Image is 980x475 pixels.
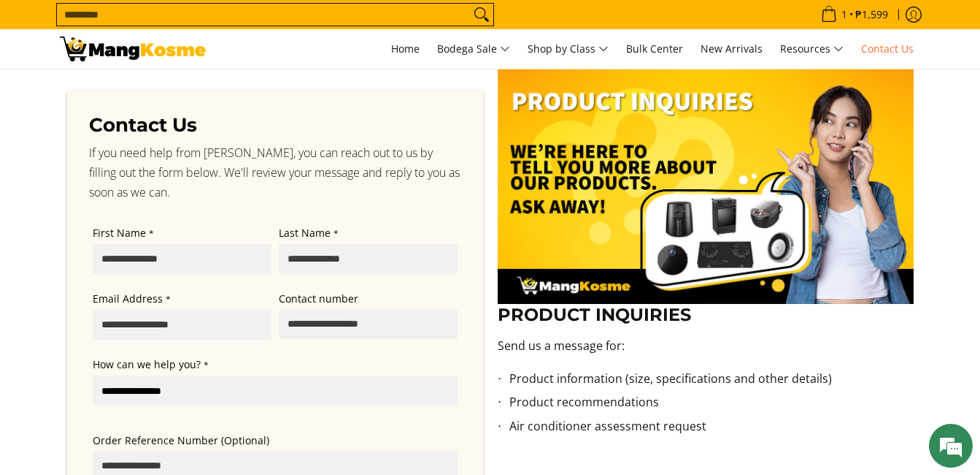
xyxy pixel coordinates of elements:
[384,29,427,69] a: Home
[853,9,890,20] span: ₱1,599
[437,40,510,58] span: Bodega Sale
[626,42,683,56] span: Bulk Center
[93,226,146,240] span: First Name
[60,37,206,61] img: Contact Us Today! l Mang Kosme - Home Appliance Warehouse Sale
[509,370,914,394] li: Product information (size, specifications and other details)
[93,433,269,447] span: Order Reference Number (Optional)
[509,417,914,441] li: Air conditioner assessment request
[89,143,461,203] p: If you need help from [PERSON_NAME], you can reach out to us by filling out the form below. We'll...
[279,292,358,305] span: Contact number
[520,29,616,69] a: Shop by Class
[839,9,849,20] span: 1
[817,7,892,23] span: •
[619,29,690,69] a: Bulk Center
[89,113,461,137] h3: Contact Us
[93,357,201,371] span: How can we help you?
[391,42,420,56] span: Home
[93,292,163,305] span: Email Address
[470,4,493,26] button: Search
[854,29,921,69] a: Contact Us
[430,29,517,69] a: Bodega Sale
[498,304,914,326] h3: PRODUCT INQUIRIES
[693,29,770,69] a: New Arrivals
[773,29,851,69] a: Resources
[498,337,914,370] p: Send us a message for:
[220,29,921,69] nav: Main Menu
[509,393,914,417] li: Product recommendations
[701,42,763,56] span: New Arrivals
[279,226,331,240] span: Last Name
[528,40,609,58] span: Shop by Class
[780,40,844,58] span: Resources
[861,42,914,56] span: Contact Us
